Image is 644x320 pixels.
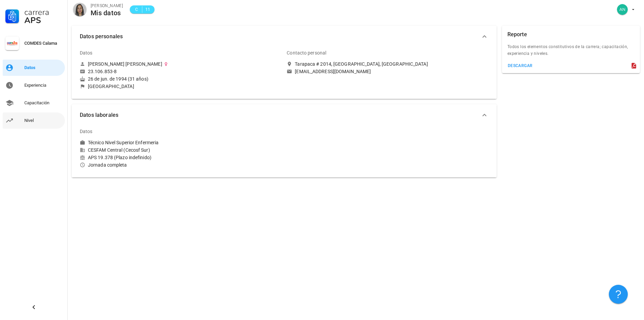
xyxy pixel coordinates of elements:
div: Carrera [24,8,62,16]
div: descargar [507,63,533,68]
button: Datos laborales [72,104,497,126]
div: CESFAM Central (Cecosf Sur) [80,147,281,153]
a: Tarapaca # 2014, [GEOGRAPHIC_DATA], [GEOGRAPHIC_DATA] [287,61,488,67]
span: 11 [145,6,150,13]
div: Datos [24,65,62,70]
div: Técnico Nivel Superior Enfermeria [88,140,159,146]
div: APS 19.378 (Plazo indefinido) [80,154,281,161]
div: Datos [80,123,93,140]
a: Datos [3,60,65,76]
div: COMDES Calama [24,41,62,46]
a: [EMAIL_ADDRESS][DOMAIN_NAME] [287,68,488,74]
span: Datos laborales [80,110,480,120]
a: Capacitación [3,95,65,111]
div: [EMAIL_ADDRESS][DOMAIN_NAME] [295,68,371,74]
div: [PERSON_NAME] [PERSON_NAME] [88,61,162,67]
div: avatar [617,4,628,15]
div: Datos [80,45,93,61]
div: Reporte [507,26,527,43]
a: Experiencia [3,77,65,93]
div: Contacto personal [287,45,326,61]
div: Nivel [24,118,62,123]
button: Datos personales [72,26,497,47]
span: C [134,6,139,13]
div: Capacitación [24,100,62,106]
div: Todos los elementos constitutivos de la carrera; capacitación, experiencia y niveles. [502,43,640,61]
span: Datos personales [80,32,480,41]
div: [PERSON_NAME] [91,2,123,9]
div: 23.106.853-8 [88,68,117,74]
a: Nivel [3,112,65,129]
button: descargar [505,61,535,70]
div: avatar [73,3,87,16]
div: APS [24,16,62,24]
div: 26 de jun. de 1994 (31 años) [80,76,281,82]
div: [GEOGRAPHIC_DATA] [88,83,134,89]
div: Tarapaca # 2014, [GEOGRAPHIC_DATA], [GEOGRAPHIC_DATA] [295,61,428,67]
div: Jornada completa [80,162,281,168]
div: Mis datos [91,9,123,17]
div: Experiencia [24,83,62,88]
